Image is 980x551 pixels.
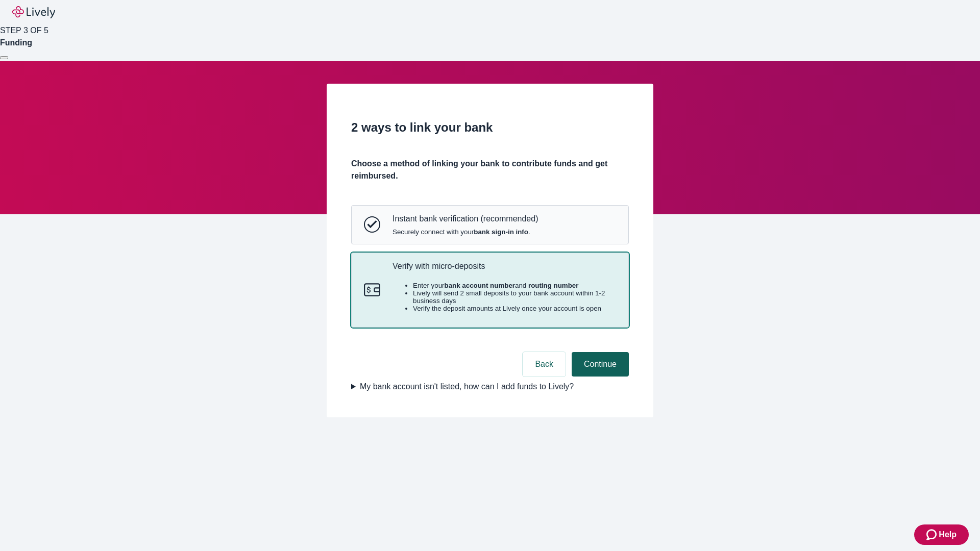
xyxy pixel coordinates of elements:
svg: Micro-deposits [364,282,380,298]
p: Verify with micro-deposits [393,261,616,271]
button: Back [523,352,566,377]
span: Help [939,529,957,541]
li: Enter your and [413,282,616,289]
svg: Zendesk support icon [926,529,939,541]
strong: routing number [528,282,578,289]
strong: bank account number [445,282,516,289]
button: Instant bank verificationInstant bank verification (recommended)Securely connect with yourbank si... [352,206,628,243]
svg: Instant bank verification [364,216,380,233]
button: Zendesk support iconHelp [914,524,969,545]
h2: 2 ways to link your bank [351,118,629,137]
span: Securely connect with your . [393,228,538,236]
img: Lively [12,6,55,18]
h4: Choose a method of linking your bank to contribute funds and get reimbursed. [351,158,629,182]
summary: My bank account isn't listed, how can I add funds to Lively? [351,381,629,393]
li: Verify the deposit amounts at Lively once your account is open [413,305,616,312]
p: Instant bank verification (recommended) [393,214,538,223]
li: Lively will send 2 small deposits to your bank account within 1-2 business days [413,289,616,305]
button: Continue [572,352,629,377]
strong: bank sign-in info [474,228,528,236]
button: Micro-depositsVerify with micro-depositsEnter yourbank account numberand routing numberLively wil... [352,253,628,328]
